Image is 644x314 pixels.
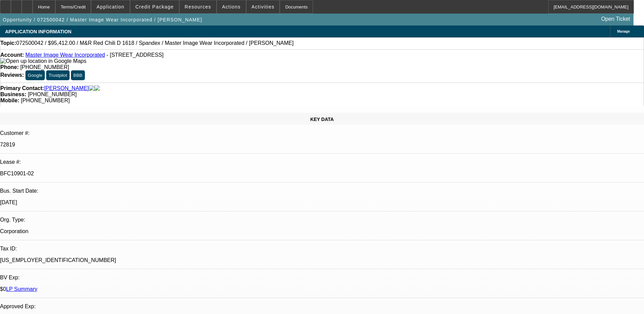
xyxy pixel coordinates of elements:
[0,58,86,64] a: View Google Maps
[217,0,246,13] button: Actions
[0,91,26,97] strong: Business:
[0,58,86,64] img: Open up location in Google Maps
[135,4,174,10] span: Credit Package
[5,29,71,34] span: APPLICATION INFORMATION
[252,4,275,10] span: Activities
[28,91,77,97] span: [PHONE_NUMBER]
[6,286,37,292] a: LP Summary
[180,0,216,13] button: Resources
[0,40,16,46] strong: Topic:
[0,85,44,91] strong: Primary Contact:
[71,70,85,80] button: BBB
[20,64,69,70] span: [PHONE_NUMBER]
[617,30,630,33] span: Manage
[46,70,69,80] button: Trustpilot
[130,0,179,13] button: Credit Package
[222,4,241,10] span: Actions
[91,0,129,13] button: Application
[0,64,19,70] strong: Phone:
[0,52,24,58] strong: Account:
[25,52,105,58] a: Master Image Wear Incorporated
[44,85,89,91] a: [PERSON_NAME]
[185,4,211,10] span: Resources
[107,52,164,58] span: - [STREET_ADDRESS]
[96,4,124,10] span: Application
[246,0,280,13] button: Activities
[89,85,94,91] img: facebook-icon.png
[310,117,334,122] span: KEY DATA
[3,17,202,22] span: Opportunity / 072500042 / Master Image Wear Incorporated / [PERSON_NAME]
[599,13,633,25] a: Open Ticket
[21,98,70,103] span: [PHONE_NUMBER]
[16,40,294,46] span: 072500042 / $95,412.00 / M&R Red Chili D 1618 / Spandex / Master Image Wear Incorporated / [PERSO...
[0,72,24,78] strong: Reviews:
[25,70,45,80] button: Google
[0,98,19,103] strong: Mobile:
[94,85,100,91] img: linkedin-icon.png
